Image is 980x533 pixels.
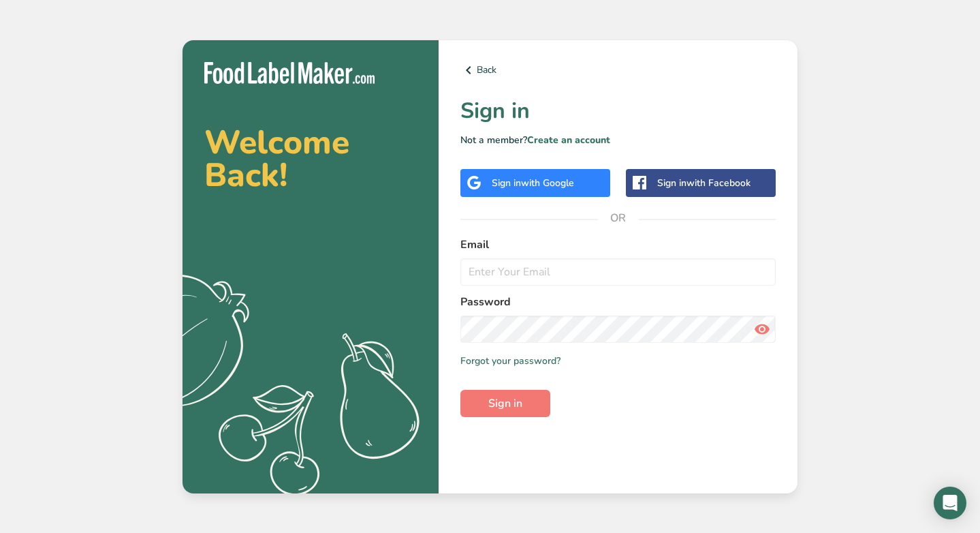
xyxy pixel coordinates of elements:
h2: Welcome Back! [204,126,417,192]
label: Password [460,294,776,310]
p: Not a member? [460,133,776,147]
div: Open Intercom Messenger [934,487,966,519]
h1: Sign in [460,95,776,127]
a: Forgot your password? [460,354,560,368]
a: Back [460,62,776,78]
div: Sign in [657,176,750,190]
span: with Google [521,177,574,189]
label: Email [460,237,776,253]
span: OR [598,198,639,239]
div: Sign in [492,176,574,190]
input: Enter Your Email [460,258,776,286]
span: Sign in [488,395,522,412]
button: Sign in [460,390,550,417]
img: Food Label Maker [204,62,375,85]
a: Create an account [527,134,610,147]
span: with Facebook [686,177,750,189]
